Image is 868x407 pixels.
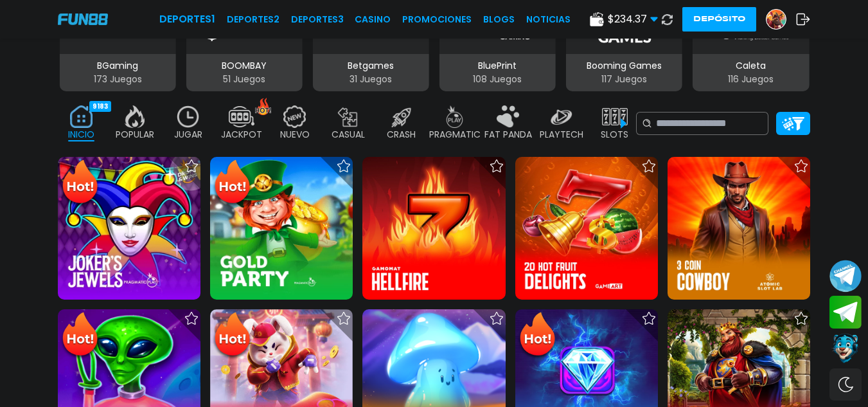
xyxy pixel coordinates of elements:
[561,1,687,93] button: Booming Games
[484,128,532,141] p: FAT PANDA
[54,1,181,93] button: BGaming
[313,59,429,73] p: Betgames
[434,1,561,93] button: BluePrint
[362,157,505,300] img: Hellfire
[175,105,201,128] img: recent_off.webp
[186,73,303,86] p: 51 Juegos
[668,157,810,300] img: 3 Coin Cowboy
[566,73,682,86] p: 117 Juegos
[181,1,308,93] button: BOOMBAY
[69,105,94,128] img: home_active.webp
[159,12,215,27] a: Deportes1
[540,128,583,141] p: PLAYTECH
[829,259,862,293] button: Join telegram channel
[515,157,658,300] img: 20 Hot Fruit Delights
[59,311,101,361] img: Hot
[608,12,658,27] span: $ 234.37
[58,157,200,300] img: Joker's Jewels
[439,59,556,73] p: BluePrint
[442,105,468,128] img: pragmatic_off.webp
[693,59,809,73] p: Caleta
[782,117,804,131] img: Platform Filter
[483,13,515,26] a: BLOGS
[122,105,148,128] img: popular_off.webp
[387,128,416,141] p: CRASH
[682,7,756,32] button: Depósito
[829,332,862,365] button: Contact customer service
[210,157,353,300] img: Gold Party
[829,296,862,329] button: Join telegram
[766,9,796,30] a: Avatar
[517,311,558,361] img: Hot
[687,1,814,93] button: Caleta
[601,128,628,141] p: SLOTS
[602,105,628,128] img: slots_off.webp
[439,73,556,86] p: 108 Juegos
[280,128,310,141] p: NUEVO
[291,13,344,26] a: Deportes3
[313,73,429,86] p: 31 Juegos
[282,105,308,128] img: new_off.webp
[429,128,481,141] p: PRAGMATIC
[211,311,253,361] img: Hot
[59,158,101,208] img: Hot
[526,13,571,26] a: NOTICIAS
[221,128,262,141] p: JACKPOT
[59,59,175,73] p: BGaming
[186,59,303,73] p: BOOMBAY
[389,105,414,128] img: crash_off.webp
[495,105,521,128] img: fat_panda_off.webp
[89,101,111,112] div: 9183
[549,105,574,128] img: playtech_off.webp
[211,158,253,208] img: Hot
[255,98,271,115] img: hot
[829,368,862,401] div: Switch theme
[174,128,202,141] p: JUGAR
[227,13,279,26] a: Deportes2
[566,59,682,73] p: Booming Games
[229,105,254,128] img: jackpot_off.webp
[402,13,472,26] a: Promociones
[59,73,175,86] p: 173 Juegos
[693,73,809,86] p: 116 Juegos
[355,13,391,26] a: CASINO
[308,1,434,93] button: Betgames
[766,10,786,29] img: Avatar
[116,128,154,141] p: POPULAR
[58,14,108,24] img: Company Logo
[68,128,94,141] p: INICIO
[335,105,361,128] img: casual_off.webp
[332,128,365,141] p: CASUAL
